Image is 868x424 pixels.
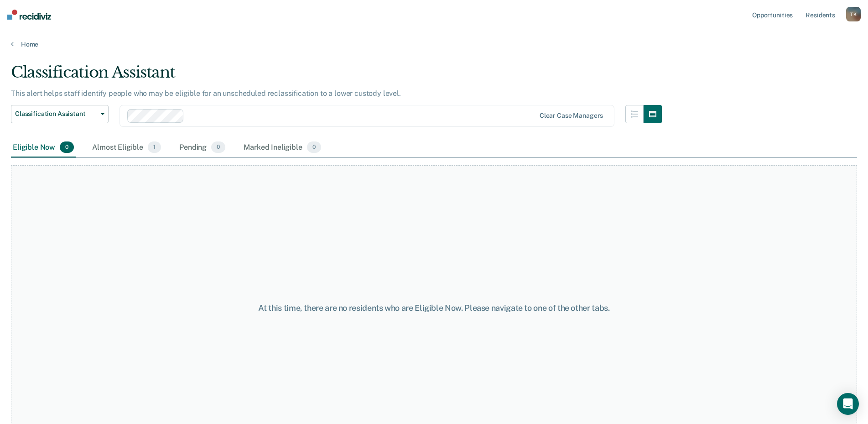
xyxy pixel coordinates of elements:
[837,393,859,415] div: Open Intercom Messenger
[11,138,76,158] div: Eligible Now0
[11,89,401,98] p: This alert helps staff identify people who may be eligible for an unscheduled reclassification to...
[540,112,603,120] div: Clear case managers
[223,303,645,313] div: At this time, there are no residents who are Eligible Now. Please navigate to one of the other tabs.
[11,63,662,89] div: Classification Assistant
[7,10,51,20] img: Recidiviz
[11,40,857,48] a: Home
[211,141,225,153] span: 0
[846,7,861,21] div: T K
[846,7,861,21] button: TK
[15,110,97,118] span: Classification Assistant
[177,138,227,158] div: Pending0
[11,105,109,123] button: Classification Assistant
[242,138,323,158] div: Marked Ineligible0
[90,138,163,158] div: Almost Eligible1
[148,141,161,153] span: 1
[60,141,74,153] span: 0
[307,141,321,153] span: 0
